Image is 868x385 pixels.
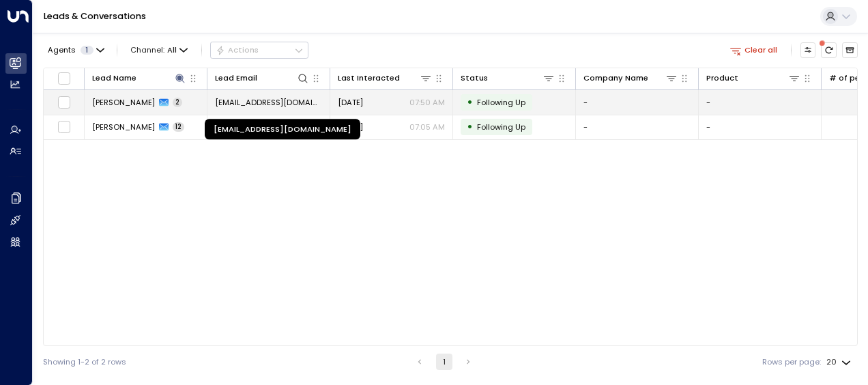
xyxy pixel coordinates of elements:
[477,122,525,132] span: Following Up
[461,72,555,85] div: Status
[409,122,445,132] p: 07:05 AM
[409,97,445,108] p: 07:50 AM
[92,72,136,85] div: Lead Name
[57,96,71,109] span: Toggle select row
[210,42,308,58] div: Button group with a nested menu
[81,46,93,55] span: 1
[57,120,71,134] span: Toggle select row
[210,42,308,58] button: Actions
[43,356,126,368] div: Showing 1-2 of 2 rows
[338,97,363,108] span: Yesterday
[215,72,309,85] div: Lead Email
[762,356,821,368] label: Rows per page:
[215,72,257,85] div: Lead Email
[92,97,155,108] span: Deren Stevens
[126,42,192,57] button: Channel:All
[338,72,400,85] div: Last Interacted
[583,72,648,85] div: Company Name
[725,42,782,57] button: Clear all
[411,354,477,370] nav: pagination navigation
[706,72,800,85] div: Product
[43,42,108,57] button: Agents1
[826,354,854,371] div: 20
[821,42,837,58] span: There are new threads available. Refresh the grid to view the latest updates.
[706,72,738,85] div: Product
[173,98,182,107] span: 2
[216,45,259,55] div: Actions
[215,97,322,108] span: deren_stevens@yahoo.com
[800,42,816,58] button: Customize
[126,42,192,57] span: Channel:
[477,97,525,108] span: Following Up
[338,72,432,85] div: Last Interacted
[44,10,146,22] a: Leads & Conversations
[699,115,822,139] td: -
[173,122,184,132] span: 12
[205,119,360,140] div: [EMAIL_ADDRESS][DOMAIN_NAME]
[576,90,699,114] td: -
[699,90,822,114] td: -
[48,46,76,54] span: Agents
[167,46,177,55] span: All
[57,72,71,85] span: Toggle select all
[842,42,858,58] button: Archived Leads
[436,354,452,370] button: page 1
[461,72,488,85] div: Status
[467,93,473,111] div: •
[92,72,186,85] div: Lead Name
[92,122,155,132] span: Deren Stevens
[576,115,699,139] td: -
[583,72,678,85] div: Company Name
[467,117,473,136] div: •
